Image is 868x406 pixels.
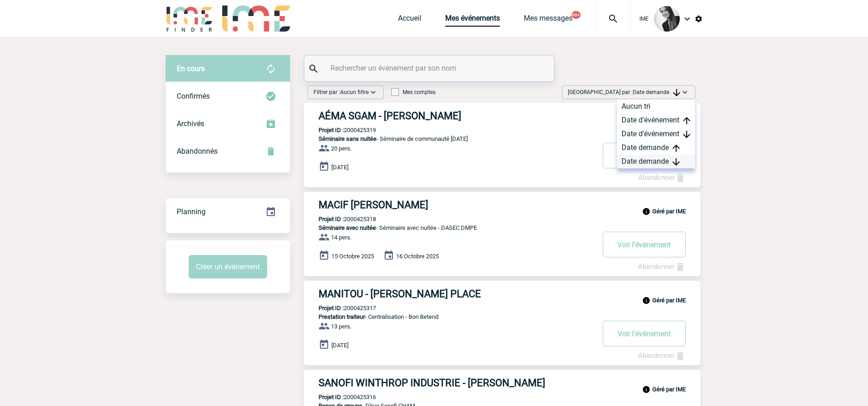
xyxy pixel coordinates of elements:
button: Créer un événement [189,255,267,278]
a: SANOFI WINTHROP INDUSTRIE - [PERSON_NAME] [304,377,700,389]
b: Projet ID : [319,127,344,133]
a: Mes événements [445,14,500,27]
button: 99+ [571,11,581,19]
p: - Séminaire de communauté [DATE] [304,135,594,142]
b: Géré par IME [652,386,686,393]
img: 101050-0.jpg [654,6,680,32]
span: Séminaire avec nuitée [319,224,376,231]
img: arrow_downward.png [673,89,680,96]
span: Confirmés [177,92,210,100]
span: Aucun filtre [340,89,369,95]
b: Projet ID : [319,305,344,311]
b: Géré par IME [652,208,686,215]
p: 2000425319 [304,127,376,133]
a: Abandonner [638,262,686,271]
p: 2000425317 [304,305,376,311]
div: Retrouvez ici tous vos événements organisés par date et état d'avancement [166,198,290,226]
div: Date d'événement [617,127,695,141]
img: info_black_24dp.svg [642,385,650,394]
p: - Séminaire avec nuitée - DASEC DMPE [304,224,594,231]
img: arrow_upward.png [672,145,680,152]
label: Mes comptes [391,89,436,95]
span: Date demande [633,89,680,95]
div: Date d'événement [617,113,695,127]
span: Archivés [177,119,204,128]
img: arrow_downward.png [683,131,690,138]
a: Abandonner [638,351,686,360]
div: Retrouvez ici tous vos évènements avant confirmation [166,55,290,83]
a: Abandonner [638,173,686,182]
span: Planning [177,207,206,216]
a: MACIF [PERSON_NAME] [304,199,700,211]
span: [DATE] [331,164,348,171]
input: Rechercher un événement par son nom [328,61,532,75]
b: Projet ID : [319,216,344,222]
div: Date demande [617,141,695,155]
span: 16 Octobre 2025 [396,253,439,260]
img: info_black_24dp.svg [642,296,650,305]
a: AÉMA SGAM - [PERSON_NAME] [304,110,700,122]
img: IME-Finder [166,6,213,32]
img: info_black_24dp.svg [642,207,650,216]
p: - Centralisation - Bon Betend [304,313,594,320]
b: Géré par IME [652,297,686,304]
span: Prestation traiteur [319,313,365,320]
h3: MACIF [PERSON_NAME] [319,199,594,211]
p: 2000425316 [304,394,376,400]
img: arrow_downward.png [672,158,680,166]
span: 13 pers. [331,323,352,330]
button: Voir l'événement [603,321,686,346]
span: 15 Octobre 2025 [331,253,374,260]
b: Projet ID : [319,394,344,400]
img: arrow_upward.png [683,117,690,124]
h3: AÉMA SGAM - [PERSON_NAME] [319,110,594,122]
div: Retrouvez ici tous les événements que vous avez décidé d'archiver [166,110,290,138]
h3: MANITOU - [PERSON_NAME] PLACE [319,288,594,300]
button: Voir l'événement [603,143,686,168]
span: Séminaire sans nuitée [319,135,376,142]
span: Filtrer par : [314,88,369,97]
a: Planning [166,198,290,225]
span: [GEOGRAPHIC_DATA] par : [568,88,680,97]
span: IME [639,16,649,22]
p: 2000425318 [304,216,376,222]
img: baseline_expand_more_white_24dp-b.png [369,88,378,97]
span: 20 pers. [331,145,352,152]
span: En cours [177,64,205,73]
a: Mes messages [524,14,572,27]
div: Date demande [617,155,695,168]
a: Accueil [398,14,421,27]
div: Aucun tri [617,100,695,113]
div: Retrouvez ici tous vos événements annulés [166,138,290,165]
h3: SANOFI WINTHROP INDUSTRIE - [PERSON_NAME] [319,377,594,389]
span: 14 pers. [331,234,352,241]
img: baseline_expand_more_white_24dp-b.png [680,88,689,97]
button: Voir l'événement [603,232,686,257]
a: MANITOU - [PERSON_NAME] PLACE [304,288,700,300]
span: Abandonnés [177,147,218,156]
span: [DATE] [331,342,348,349]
